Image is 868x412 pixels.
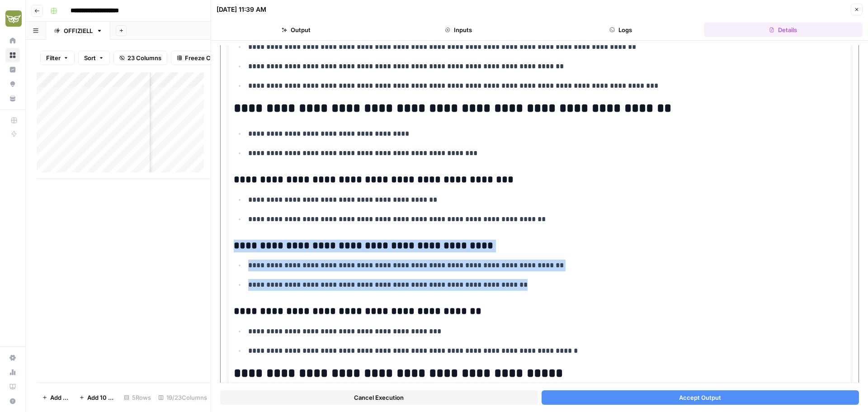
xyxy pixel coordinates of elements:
button: Filter [40,51,75,65]
div: 5 Rows [120,390,155,405]
a: Browse [5,48,20,62]
span: Accept Output [679,393,721,402]
a: Settings [5,350,20,365]
a: Usage [5,365,20,379]
a: Insights [5,62,20,77]
button: Workspace: Evergreen Media [5,7,20,30]
a: Home [5,33,20,48]
span: Cancel Execution [354,393,404,402]
button: Add Row [37,390,74,405]
span: Filter [46,53,61,62]
button: Freeze Columns [171,51,237,65]
span: Add 10 Rows [87,393,115,402]
button: Add 10 Rows [74,390,120,405]
button: Inputs [379,23,538,37]
button: Logs [542,23,700,37]
a: Opportunities [5,77,20,91]
button: 23 Columns [113,51,167,65]
img: Evergreen Media Logo [5,10,22,27]
span: 23 Columns [127,53,161,62]
span: Add Row [50,393,68,402]
button: Details [704,23,863,37]
a: Learning Hub [5,379,20,394]
a: Your Data [5,91,20,106]
button: Help + Support [5,394,20,408]
span: Freeze Columns [185,53,231,62]
div: [DATE] 11:39 AM [217,5,266,14]
div: 19/23 Columns [155,390,211,405]
button: Sort [78,51,110,65]
button: Accept Output [542,390,859,405]
button: Cancel Execution [220,390,538,405]
a: OFFIZIELL [46,22,110,40]
button: Output [217,23,375,37]
div: OFFIZIELL [64,26,93,35]
span: Sort [84,53,96,62]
